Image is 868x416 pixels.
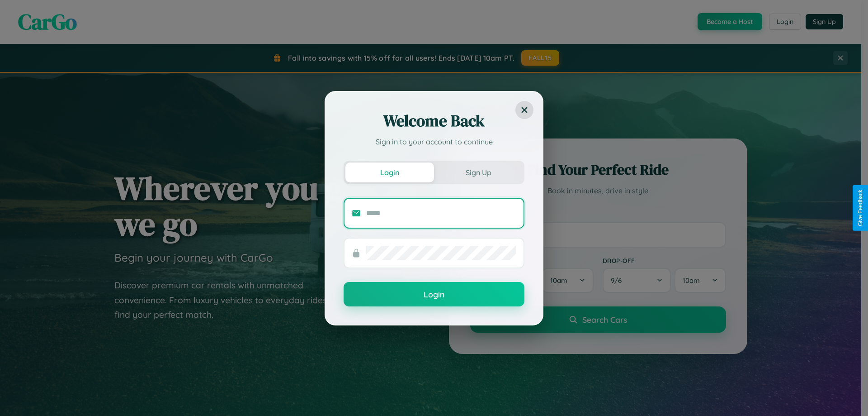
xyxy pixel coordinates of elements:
[344,282,524,306] button: Login
[857,190,863,226] div: Give Feedback
[434,163,523,182] button: Sign Up
[344,136,524,147] p: Sign in to your account to continue
[344,110,524,132] h2: Welcome Back
[345,163,434,182] button: Login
